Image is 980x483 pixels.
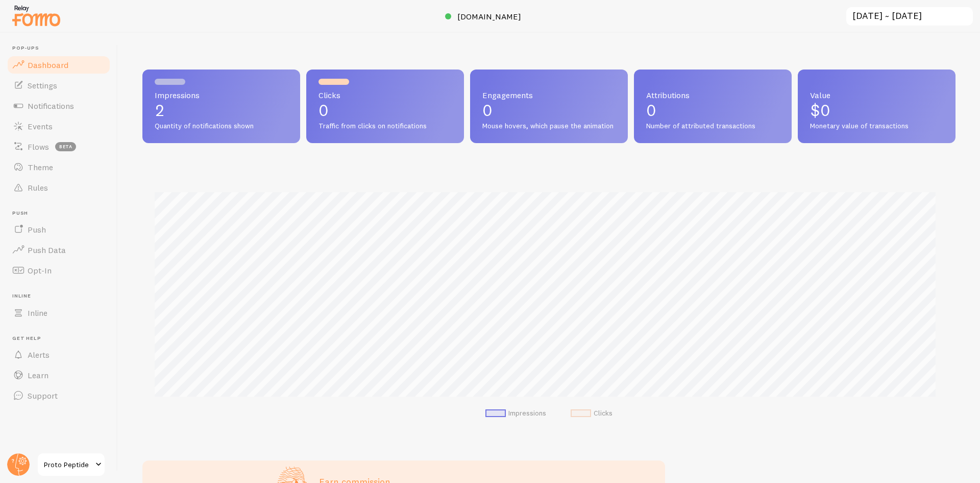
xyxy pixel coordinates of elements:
[28,265,52,275] span: Opt-In
[28,245,66,255] span: Push Data
[482,91,616,99] span: Engagements
[571,409,612,418] li: Clicks
[6,219,111,240] a: Push
[810,100,830,120] span: $0
[810,122,943,131] span: Monetary value of transactions
[6,177,111,198] a: Rules
[37,452,106,477] a: Proto Peptide
[44,458,92,471] span: Proto Peptide
[482,102,616,119] p: 0
[6,240,111,260] a: Push Data
[28,370,48,380] span: Learn
[28,308,47,318] span: Inline
[6,55,111,75] a: Dashboard
[6,260,111,281] a: Opt-In
[28,162,53,172] span: Theme
[28,182,48,193] span: Rules
[485,409,546,418] li: Impressions
[6,303,111,323] a: Inline
[28,350,50,360] span: Alerts
[6,136,111,157] a: Flows beta
[11,3,62,29] img: fomo-relay-logo-orange.svg
[646,91,779,99] span: Attributions
[6,157,111,177] a: Theme
[12,335,111,342] span: Get Help
[318,122,452,131] span: Traffic from clicks on notifications
[6,385,111,406] a: Support
[482,122,616,131] span: Mouse hovers, which pause the animation
[28,390,58,401] span: Support
[318,91,452,99] span: Clicks
[155,102,288,119] p: 2
[6,365,111,385] a: Learn
[28,60,68,70] span: Dashboard
[6,344,111,365] a: Alerts
[646,122,779,131] span: Number of attributed transactions
[12,210,111,217] span: Push
[12,45,111,52] span: Pop-ups
[646,102,779,119] p: 0
[28,142,49,152] span: Flows
[28,80,57,90] span: Settings
[12,293,111,300] span: Inline
[28,224,46,235] span: Push
[6,75,111,96] a: Settings
[810,91,943,99] span: Value
[318,102,452,119] p: 0
[28,101,74,111] span: Notifications
[55,142,76,151] span: beta
[155,122,288,131] span: Quantity of notifications shown
[6,96,111,116] a: Notifications
[28,121,53,131] span: Events
[155,91,288,99] span: Impressions
[6,116,111,136] a: Events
